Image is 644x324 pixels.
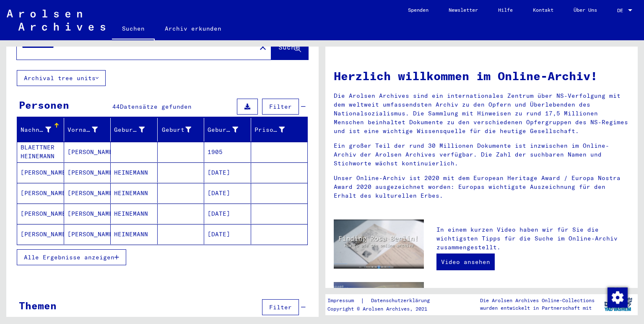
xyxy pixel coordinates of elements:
[111,183,158,203] mat-cell: HEINEMANN
[327,296,440,305] div: |
[436,225,629,252] p: In einem kurzen Video haben wir für Sie die wichtigsten Tipps für die Suche im Online-Archiv zusa...
[64,142,111,162] mat-cell: [PERSON_NAME]
[204,142,251,162] mat-cell: 1905
[112,103,120,110] span: 44
[158,118,205,141] mat-header-cell: Geburt‏
[364,296,440,305] a: Datenschutzerklärung
[608,287,628,308] img: Zustimmung ändern
[269,303,292,311] span: Filter
[480,297,595,304] p: Die Arolsen Archives Online-Collections
[155,18,231,39] a: Archiv erkunden
[68,123,111,136] div: Vorname
[269,103,292,110] span: Filter
[111,162,158,183] mat-cell: HEINEMANN
[111,224,158,244] mat-cell: HEINEMANN
[204,204,251,224] mat-cell: [DATE]
[64,204,111,224] mat-cell: [PERSON_NAME]
[334,91,629,136] p: Die Arolsen Archives sind ein internationales Zentrum über NS-Verfolgung mit dem weltweit umfasse...
[17,142,64,162] mat-cell: BLAETTNER HEINEMANN
[262,99,299,115] button: Filter
[64,118,111,141] mat-header-cell: Vorname
[114,123,157,136] div: Geburtsname
[19,97,69,112] div: Personen
[436,253,495,270] a: Video ansehen
[327,305,440,313] p: Copyright © Arolsen Archives, 2021
[24,253,114,261] span: Alle Ergebnisse anzeigen
[120,103,192,110] span: Datensätze gefunden
[617,8,626,13] span: DE
[208,125,238,134] div: Geburtsdatum
[64,162,111,183] mat-cell: [PERSON_NAME]
[17,70,106,86] button: Archival tree units
[334,219,424,269] img: video.jpg
[17,249,126,265] button: Alle Ergebnisse anzeigen
[271,34,308,60] button: Suche
[327,296,361,305] a: Impressum
[480,304,595,312] p: wurden entwickelt in Partnerschaft mit
[334,141,629,168] p: Ein großer Teil der rund 30 Millionen Dokumente ist inzwischen im Online-Archiv der Arolsen Archi...
[21,123,64,136] div: Nachname
[7,10,105,31] img: Arolsen_neg.svg
[208,123,251,136] div: Geburtsdatum
[17,162,64,183] mat-cell: [PERSON_NAME]
[17,224,64,244] mat-cell: [PERSON_NAME]
[64,224,111,244] mat-cell: [PERSON_NAME]
[21,125,51,134] div: Nachname
[204,183,251,203] mat-cell: [DATE]
[161,125,192,134] div: Geburt‏
[254,123,298,136] div: Prisoner #
[111,118,158,141] mat-header-cell: Geburtsname
[334,174,629,200] p: Unser Online-Archiv ist 2020 mit dem European Heritage Award / Europa Nostra Award 2020 ausgezeic...
[204,162,251,183] mat-cell: [DATE]
[602,294,634,315] img: yv_logo.png
[64,183,111,203] mat-cell: [PERSON_NAME]
[254,38,271,55] button: Clear
[607,287,627,307] div: Zustimmung ändern
[334,67,629,85] h1: Herzlich willkommen im Online-Archiv!
[204,118,251,141] mat-header-cell: Geburtsdatum
[278,43,299,51] span: Suche
[204,224,251,244] mat-cell: [DATE]
[114,125,145,134] div: Geburtsname
[161,123,204,136] div: Geburt‏
[68,125,98,134] div: Vorname
[112,18,155,40] a: Suchen
[262,299,299,315] button: Filter
[111,204,158,224] mat-cell: HEINEMANN
[254,125,285,134] div: Prisoner #
[17,118,64,141] mat-header-cell: Nachname
[19,298,57,313] div: Themen
[258,42,268,52] mat-icon: close
[17,204,64,224] mat-cell: [PERSON_NAME]
[17,183,64,203] mat-cell: [PERSON_NAME]
[251,118,308,141] mat-header-cell: Prisoner #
